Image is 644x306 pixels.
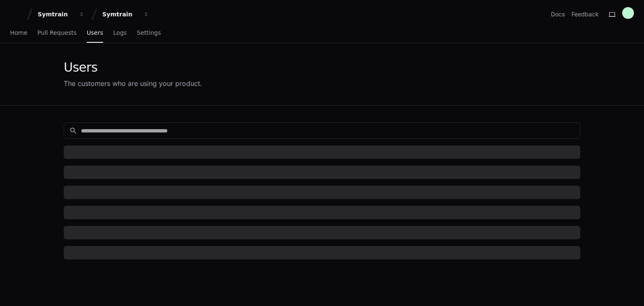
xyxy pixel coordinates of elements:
[113,23,127,43] a: Logs
[102,10,138,18] div: Symtrain
[37,30,76,35] span: Pull Requests
[137,23,161,43] a: Settings
[69,127,78,135] mat-icon: search
[64,78,202,88] div: The customers who are using your product.
[551,10,565,18] a: Docs
[38,10,74,18] div: Symtrain
[10,23,27,43] a: Home
[64,60,202,75] div: Users
[113,30,127,35] span: Logs
[99,7,153,22] button: Symtrain
[37,23,76,43] a: Pull Requests
[34,7,88,22] button: Symtrain
[10,30,27,35] span: Home
[137,30,161,35] span: Settings
[87,30,103,35] span: Users
[571,10,599,18] button: Feedback
[87,23,103,43] a: Users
